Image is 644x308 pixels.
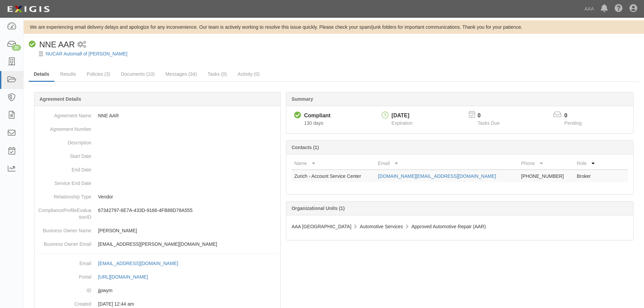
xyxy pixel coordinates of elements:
dt: Business Owner Email [37,237,91,247]
dt: Created [37,297,91,307]
a: Activity (0) [233,67,265,81]
div: NNE AAR [29,39,75,50]
dt: ID [37,284,91,294]
p: 0 [564,112,590,120]
dt: End Date [37,163,91,173]
a: Tasks (0) [202,67,232,81]
i: Compliant [29,41,36,48]
dd: Vendor [37,190,278,204]
b: Agreement Details [40,96,81,102]
i: Help Center - Complianz [615,5,623,13]
dt: ComplianceProfileEvaluationID [37,204,91,220]
dt: Agreement Number [37,122,91,133]
dt: Relationship Type [37,190,91,200]
td: [PHONE_NUMBER] [519,170,574,182]
span: Since 04/17/2025 [304,120,323,126]
td: Broker [574,170,601,182]
div: 20 [12,45,21,51]
span: Approved Automotive Repair (AAR) [411,224,486,229]
dt: Service End Date [37,176,91,187]
span: NNE AAR [39,40,75,49]
td: Zurich - Account Service Center [291,170,375,182]
a: NUCAR Automall of [PERSON_NAME] [46,51,127,56]
span: Tasks Due [478,120,500,126]
a: [EMAIL_ADDRESS][DOMAIN_NAME] [98,261,186,266]
dt: Start Date [37,149,91,160]
div: [DATE] [391,112,412,120]
div: Compliant [304,112,330,120]
span: AAA [GEOGRAPHIC_DATA] [291,224,351,229]
span: Expiration [391,120,412,126]
a: AAA [581,2,597,16]
span: Pending [564,120,581,126]
dt: Description [37,136,91,146]
i: 1 scheduled workflow [77,41,86,48]
dd: jjpwym [37,284,278,297]
th: Email [375,157,518,170]
div: We are experiencing email delivery delays and apologize for any inconvenience. Our team is active... [24,24,644,30]
th: Name [291,157,375,170]
p: [EMAIL_ADDRESS][PERSON_NAME][DOMAIN_NAME] [98,241,278,247]
b: Summary [291,96,313,102]
p: [PERSON_NAME] [98,227,278,234]
a: Details [29,67,54,82]
dt: Business Owner Name [37,224,91,234]
i: Compliant [294,112,301,119]
img: logo-5460c22ac91f19d4615b14bd174203de0afe785f0fc80cf4dbbc73dc1793850b.png [5,3,52,15]
dt: Email [37,257,91,267]
dt: Portal [37,270,91,280]
th: Role [574,157,601,170]
p: 67342797-6E7A-433D-9166-4FB88D78A555 [98,207,278,214]
dt: Agreement Name [37,109,91,119]
a: Messages (34) [160,67,202,81]
th: Phone [519,157,574,170]
a: Results [55,67,81,81]
span: Automotive Services [360,224,403,229]
b: Contacts (1) [291,145,319,150]
a: Policies (3) [82,67,115,81]
dd: NNE AAR [37,109,278,122]
b: Organizational Units (1) [291,206,344,211]
p: 0 [478,112,508,120]
a: Documents (10) [116,67,160,81]
a: [URL][DOMAIN_NAME] [98,274,156,280]
a: [DOMAIN_NAME][EMAIL_ADDRESS][DOMAIN_NAME] [378,173,496,179]
div: [EMAIL_ADDRESS][DOMAIN_NAME] [98,260,178,267]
